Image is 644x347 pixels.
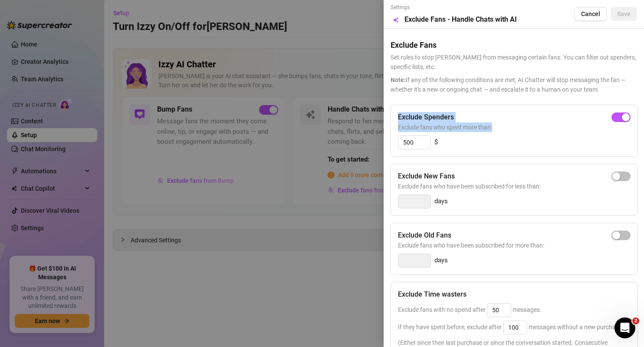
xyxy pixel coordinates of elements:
span: 2 [632,317,639,324]
h5: Exclude Spenders [398,112,454,122]
span: $ [434,137,438,148]
h5: Exclude Old Fans [398,230,451,241]
h5: Exclude Fans [391,39,637,51]
button: Cancel [574,7,607,21]
span: If they have spent before, exclude after messages without a new purchase. [398,324,624,330]
span: Note: [391,76,406,83]
span: Exclude fans who have been subscribed for less than: [398,182,631,191]
span: If any of the following conditions are met, AI Chatter will stop messaging the fan — whether it's... [391,75,637,94]
h5: Exclude Time wasters [398,289,467,300]
span: Exclude fans who spent more than: [398,122,631,132]
span: days [434,255,448,266]
h5: Exclude New Fans [398,171,455,182]
button: Save [611,7,637,21]
span: Cancel [581,10,600,17]
iframe: Intercom live chat [614,317,635,338]
span: Exclude fans with no spend after messages. [398,306,542,313]
span: Set rules to stop [PERSON_NAME] from messaging certain fans. You can filter out spenders, specifi... [391,53,637,72]
span: Exclude fans who have been subscribed for more than: [398,241,631,250]
h5: Exclude Fans - Handle Chats with AI [404,14,517,25]
span: Settings [391,3,517,12]
span: days [434,196,448,207]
